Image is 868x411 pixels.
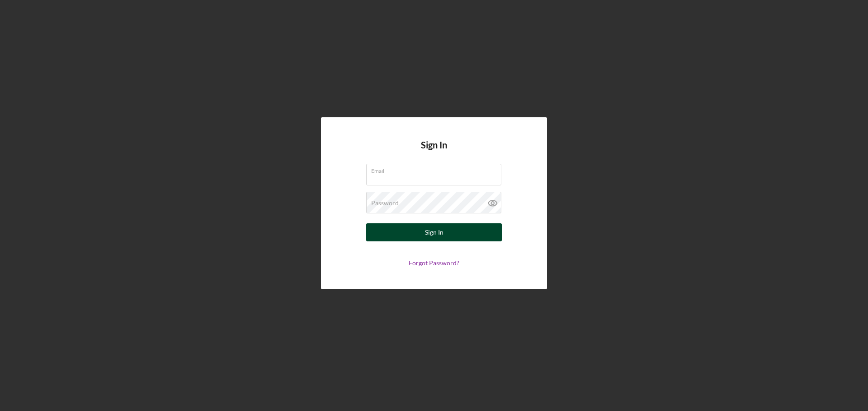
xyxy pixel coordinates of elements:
[421,140,447,164] h4: Sign In
[371,164,501,174] label: Email
[371,199,399,207] label: Password
[409,259,459,267] a: Forgot Password?
[366,223,502,241] button: Sign In
[425,223,443,241] div: Sign In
